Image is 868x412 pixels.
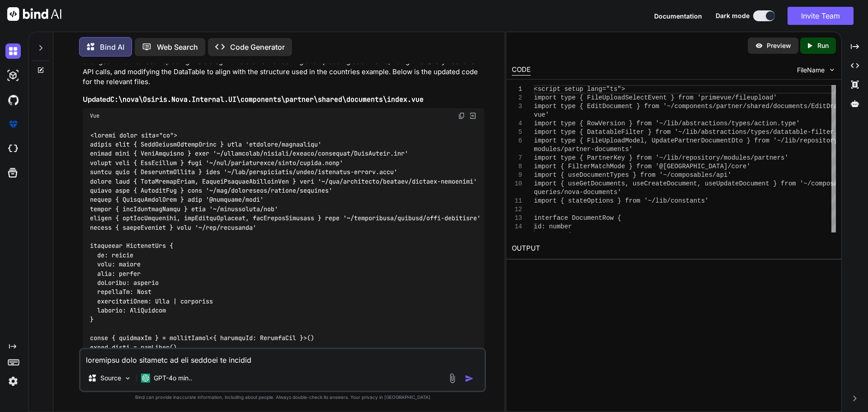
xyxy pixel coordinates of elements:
[534,180,724,187] span: import { useGetDocuments, useCreateDocument, useUp
[534,111,549,118] span: vue'
[724,94,777,101] span: ue/fileupload'
[512,119,522,128] div: 4
[5,141,21,156] img: cloudideIcon
[447,373,458,384] img: attachment
[755,42,763,50] img: preview
[724,120,800,127] span: s/types/action.type'
[512,128,522,137] div: 5
[230,42,285,52] p: Code Generator
[506,238,841,259] h2: OUTPUT
[724,180,857,187] span: dateDocument } from '~/composables/
[534,163,750,170] span: import { FilterMatchMode } from '@[GEOGRAPHIC_DATA]/core'
[534,154,724,161] span: import type { PartnerKey } from '~/lib/repository/
[512,180,522,188] div: 10
[465,374,474,383] img: icon
[797,66,825,75] span: FileName
[724,128,857,136] span: ctions/types/datatable-filter.type'
[534,137,724,144] span: import type { FileUploadModel, UpdatePartnerDocume
[154,374,192,383] p: GPT-4o min..
[828,66,836,74] img: chevron down
[724,154,788,161] span: modules/partners'
[534,197,708,204] span: import { stateOptions } from '~/lib/constants'
[7,7,61,21] img: Bind AI
[512,231,522,240] div: 15
[157,42,198,52] p: Web Search
[534,120,724,127] span: import type { RowVersion } from '~/lib/abstraction
[534,94,724,101] span: import type { FileUploadSelectEvent } from 'primev
[5,117,21,132] img: premium
[534,223,572,230] span: id: number
[534,85,625,93] span: <script setup lang="ts">
[534,103,724,110] span: import type { EditDocument } from '~/components/pa
[724,103,853,110] span: rtner/shared/documents/EditDrawer.
[124,374,132,382] img: Pick Models
[654,12,702,20] span: Documentation
[534,146,632,153] span: modules/partner-documents'
[458,112,465,119] img: copy
[534,232,580,239] span: name: string
[83,95,484,105] h3: Updated
[817,41,829,50] p: Run
[469,112,477,120] img: Open in Browser
[5,92,21,108] img: githubDark
[724,171,731,179] span: i'
[512,102,522,111] div: 3
[512,205,522,214] div: 12
[5,374,21,389] img: settings
[110,95,424,104] code: C:\nova\Osiris.Nova.Internal.UI\components\partner\shared\documents\index.vue
[534,171,724,179] span: import { useDocumentTypes } from '~/composables/ap
[512,214,522,223] div: 13
[716,11,750,20] span: Dark mode
[512,137,522,145] div: 6
[534,214,621,222] span: interface DocumentRow {
[90,112,99,119] span: Vue
[100,42,124,52] p: Bind AI
[5,68,21,83] img: darkAi-studio
[788,7,854,25] button: Invite Team
[512,162,522,171] div: 8
[534,128,724,136] span: import type { DatatableFilter } from '~/lib/abstra
[512,223,522,231] div: 14
[100,374,121,383] p: Source
[512,65,531,76] div: CODE
[534,189,621,196] span: queries/nova-documents'
[5,43,21,59] img: darkChat
[512,154,522,162] div: 7
[654,11,702,21] button: Documentation
[512,197,522,205] div: 11
[141,374,150,383] img: GPT-4o mini
[512,85,522,94] div: 1
[724,137,841,144] span: ntDto } from '~/lib/repository/
[512,94,522,102] div: 2
[83,47,484,87] p: To update the partner documents component to follow the same syntax as the countries component, w...
[767,41,791,50] p: Preview
[79,394,486,401] p: Bind can provide inaccurate information, including about people. Always double-check its answers....
[512,171,522,180] div: 9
